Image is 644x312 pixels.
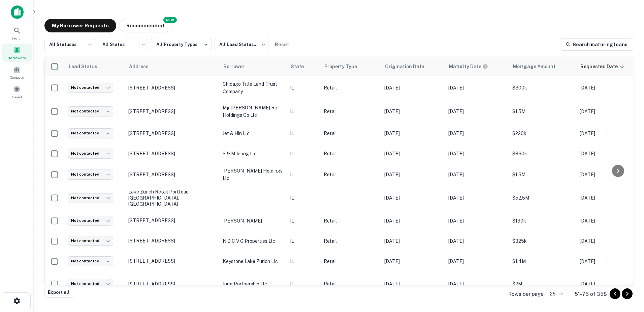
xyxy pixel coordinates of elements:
[219,57,287,76] th: Borrower
[11,5,24,19] img: capitalize-icon.png
[223,62,253,71] span: Borrower
[448,171,506,178] p: [DATE]
[128,281,216,287] p: [STREET_ADDRESS]
[291,62,313,71] span: State
[580,237,637,245] p: [DATE]
[68,83,113,93] div: Not contacted
[223,130,283,137] p: jet & hin llc
[2,24,32,42] a: Search
[287,57,320,76] th: State
[44,288,73,298] button: Export all
[580,108,637,115] p: [DATE]
[384,108,442,115] p: [DATE]
[547,289,564,299] div: 25
[384,280,442,288] p: [DATE]
[448,237,506,245] p: [DATE]
[128,85,216,91] p: [STREET_ADDRESS]
[324,237,378,245] p: Retail
[324,217,378,225] p: Retail
[128,172,216,178] p: [STREET_ADDRESS]
[324,280,378,288] p: Retail
[448,108,506,115] p: [DATE]
[68,256,113,266] div: Not contacted
[384,258,442,265] p: [DATE]
[449,63,497,70] span: Maturity dates displayed may be estimated. Please contact the lender for the most accurate maturi...
[512,150,573,157] p: $860k
[449,63,488,70] div: Maturity dates displayed may be estimated. Please contact the lender for the most accurate maturi...
[163,17,177,23] div: NEW
[271,38,293,51] button: Reset
[580,84,637,92] p: [DATE]
[223,167,283,182] p: [PERSON_NAME] holdings llc
[11,35,23,41] span: Search
[320,57,381,76] th: Property Type
[223,80,283,95] p: chicago title land trust company
[384,171,442,178] p: [DATE]
[290,150,317,157] p: IL
[128,189,216,207] p: Lake zurich retail portfolio [GEOGRAPHIC_DATA], [GEOGRAPHIC_DATA]
[128,238,216,244] p: [STREET_ADDRESS]
[68,279,113,289] div: Not contacted
[580,258,637,265] p: [DATE]
[384,237,442,245] p: [DATE]
[290,130,317,137] p: IL
[448,258,506,265] p: [DATE]
[384,130,442,137] p: [DATE]
[512,171,573,178] p: $1.5M
[580,130,637,137] p: [DATE]
[125,57,219,76] th: Address
[44,19,116,32] button: My Borrower Requests
[385,62,433,71] span: Origination Date
[223,237,283,245] p: n d c v g properties llc
[449,63,481,70] h6: Maturity Date
[324,150,378,157] p: Retail
[512,280,573,288] p: $2M
[512,108,573,115] p: $1.5M
[384,84,442,92] p: [DATE]
[215,36,268,53] div: All Lead Statuses
[290,108,317,115] p: IL
[98,36,148,53] div: All States
[290,194,317,202] p: IL
[68,128,113,138] div: Not contacted
[223,104,283,119] p: mjr [PERSON_NAME] re holdings co llc
[384,217,442,225] p: [DATE]
[448,150,506,157] p: [DATE]
[580,171,637,178] p: [DATE]
[2,63,32,81] a: Contacts
[610,258,644,290] iframe: Chat Widget
[2,83,32,101] a: Saved
[12,94,22,100] span: Saved
[580,150,637,157] p: [DATE]
[324,108,378,115] p: Retail
[68,236,113,246] div: Not contacted
[580,280,637,288] p: [DATE]
[580,194,637,202] p: [DATE]
[128,258,216,264] p: [STREET_ADDRESS]
[448,194,506,202] p: [DATE]
[223,217,283,225] p: [PERSON_NAME]
[560,38,633,51] a: Search maturing loans
[324,62,366,71] span: Property Type
[580,62,626,71] span: Requested Date
[68,216,113,226] div: Not contacted
[445,57,509,76] th: Maturity dates displayed may be estimated. Please contact the lender for the most accurate maturi...
[128,108,216,114] p: [STREET_ADDRESS]
[128,130,216,136] p: [STREET_ADDRESS]
[223,258,283,265] p: keystone lake zurich llc
[290,84,317,92] p: IL
[509,57,576,76] th: Mortgage Amount
[68,193,113,203] div: Not contacted
[8,55,26,60] span: Borrowers
[68,106,113,116] div: Not contacted
[448,130,506,137] p: [DATE]
[2,44,32,62] a: Borrowers
[290,258,317,265] p: IL
[448,280,506,288] p: [DATE]
[64,57,125,76] th: Lead Status
[223,194,283,202] p: -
